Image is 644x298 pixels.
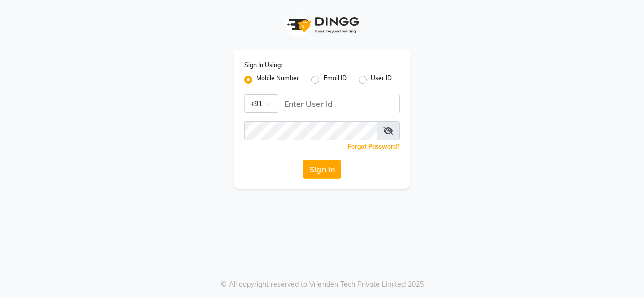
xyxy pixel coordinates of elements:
[324,74,347,86] label: Email ID
[244,61,282,70] label: Sign In Using:
[348,143,400,150] a: Forgot Password?
[282,10,362,40] img: logo1.svg
[244,121,377,140] input: Username
[278,94,400,113] input: Username
[303,160,341,179] button: Sign In
[371,74,392,86] label: User ID
[256,74,299,86] label: Mobile Number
